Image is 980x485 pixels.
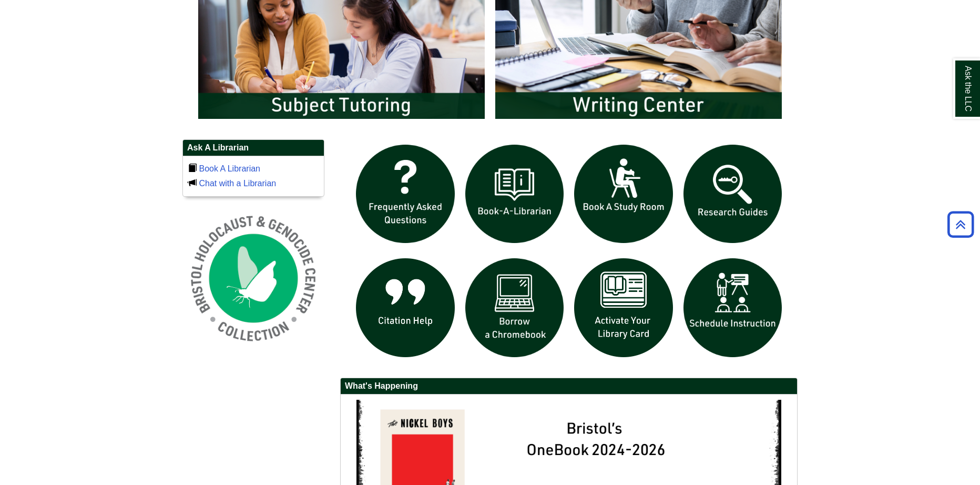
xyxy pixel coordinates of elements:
img: book a study room icon links to book a study room web page [569,139,678,249]
h2: What's Happening [341,378,797,395]
img: Holocaust and Genocide Collection [182,207,324,349]
img: frequently asked questions [351,139,460,249]
a: Chat with a Librarian [199,179,276,188]
h2: Ask A Librarian [183,140,324,156]
img: Research Guides icon links to research guides web page [678,139,788,249]
img: Book a Librarian icon links to book a librarian web page [460,139,569,249]
img: For faculty. Schedule Library Instruction icon links to form. [678,253,788,362]
img: Borrow a chromebook icon links to the borrow a chromebook web page [460,253,569,362]
img: activate Library Card icon links to form to activate student ID into library card [569,253,678,362]
a: Back to Top [944,217,977,231]
a: Book A Librarian [199,164,260,173]
div: slideshow [351,139,787,367]
img: citation help icon links to citation help guide page [351,253,460,362]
